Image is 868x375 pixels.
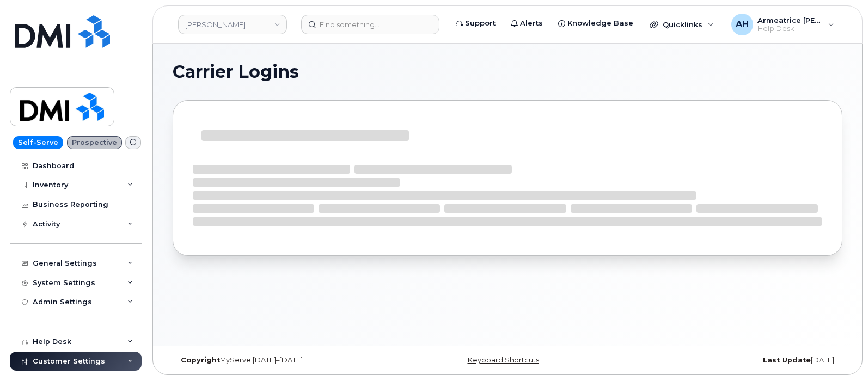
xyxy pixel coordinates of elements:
[468,356,539,364] a: Keyboard Shortcuts
[619,356,842,365] div: [DATE]
[173,356,396,365] div: MyServe [DATE]–[DATE]
[763,356,811,364] strong: Last Update
[181,356,220,364] strong: Copyright
[173,64,299,80] span: Carrier Logins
